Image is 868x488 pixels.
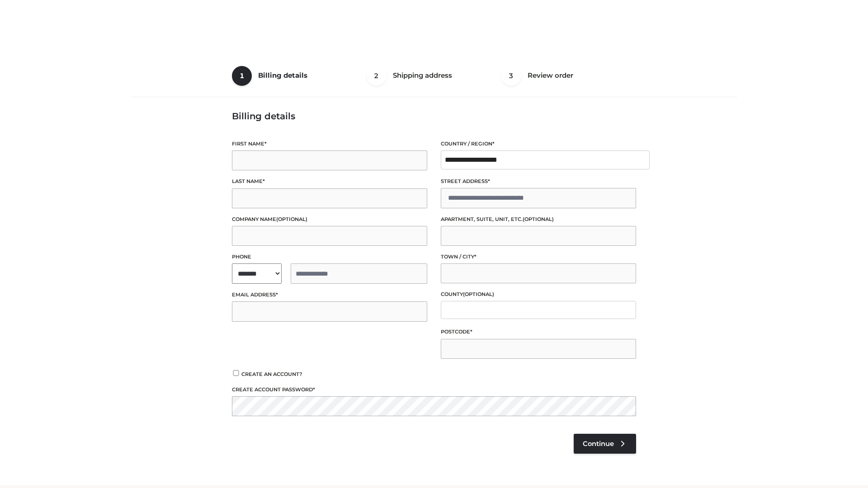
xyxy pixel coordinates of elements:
label: Email address [232,291,427,299]
label: Country / Region [441,140,636,148]
label: First name [232,140,427,148]
label: Town / City [441,253,636,261]
label: County [441,290,636,299]
span: (optional) [463,291,494,297]
label: Street address [441,177,636,186]
label: Company name [232,215,427,224]
span: Continue [583,440,614,448]
label: Create account password [232,385,636,394]
span: Review order [528,71,573,80]
span: 1 [232,66,252,86]
span: 2 [367,66,387,86]
span: Create an account? [241,371,302,377]
label: Phone [232,253,427,261]
h3: Billing details [232,111,636,122]
a: Continue [574,434,636,454]
span: (optional) [276,216,307,222]
span: Shipping address [393,71,452,80]
span: Billing details [258,71,307,80]
label: Apartment, suite, unit, etc. [441,215,636,224]
span: (optional) [523,216,554,222]
label: Postcode [441,328,636,336]
span: 3 [501,66,521,86]
input: Create an account? [232,370,240,376]
label: Last name [232,177,427,186]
